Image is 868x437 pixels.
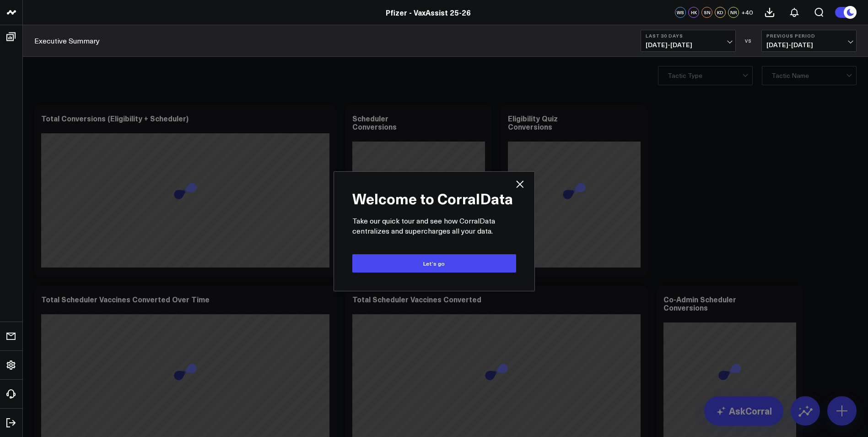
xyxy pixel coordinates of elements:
[352,190,516,207] h2: Welcome to CorralData
[741,7,753,18] button: +40
[352,254,516,273] button: Let’s go
[646,33,731,38] b: Last 30 Days
[641,30,736,52] button: Last 30 Days[DATE]-[DATE]
[740,38,757,44] div: VS
[386,7,471,17] a: Pfizer - VaxAssist 25-26
[761,30,857,52] button: Previous Period[DATE]-[DATE]
[646,41,731,49] span: [DATE] - [DATE]
[34,36,100,46] a: Executive Summary
[675,7,686,18] div: WS
[728,7,739,18] div: NR
[766,33,852,38] b: Previous Period
[741,9,753,16] span: + 40
[701,7,712,18] div: SN
[688,7,699,18] div: HK
[766,41,852,49] span: [DATE] - [DATE]
[715,7,726,18] div: KD
[352,216,516,236] p: Take our quick tour and see how CorralData centralizes and supercharges all your data.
